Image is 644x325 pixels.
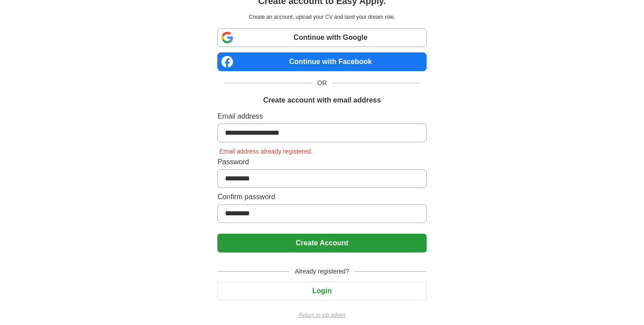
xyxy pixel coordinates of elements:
span: Email address already registered. [217,148,314,155]
a: Return to job advert [217,311,426,319]
span: Already registered? [289,267,354,276]
button: Create Account [217,234,426,252]
a: Continue with Facebook [217,52,426,71]
label: Email address [217,111,426,122]
h1: Create account with email address [263,95,381,106]
a: Continue with Google [217,28,426,47]
p: Create an account, upload your CV and land your dream role. [219,13,424,21]
label: Password [217,157,426,167]
span: OR [312,78,332,88]
button: Login [217,282,426,300]
a: Login [217,287,426,295]
label: Confirm password [217,192,426,202]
